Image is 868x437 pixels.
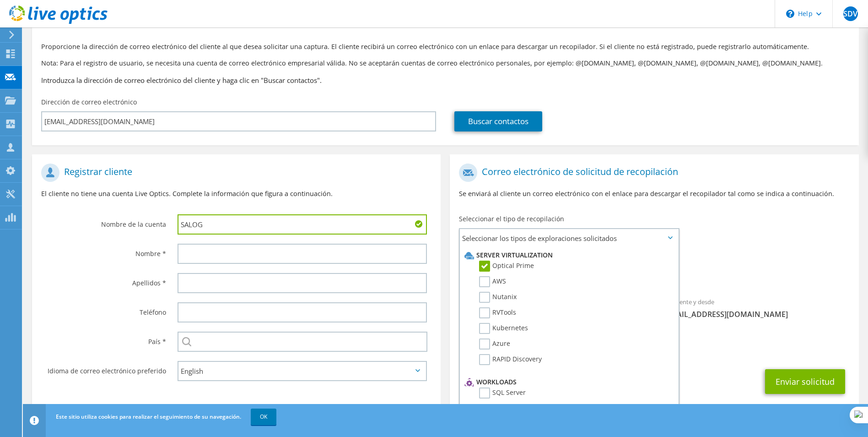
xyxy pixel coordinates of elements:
p: Se enviará al cliente un correo electrónico con el enlace para descargar el recopilador tal como ... [459,189,849,199]
span: Este sitio utiliza cookies para realizar el seguimiento de su navegación. [56,413,241,421]
a: OK [251,409,276,425]
p: Nota: Para el registro de usuario, se necesita una cuenta de correo electrónico empresarial válid... [41,58,850,68]
span: Seleccionar los tipos de exploraciones solicitados [460,229,678,247]
label: Nutanix [479,292,517,303]
div: CC y Responder a [450,328,858,360]
div: Recopilaciones solicitadas [450,251,858,288]
label: AWS [479,276,506,287]
label: RVTools [479,307,516,318]
h1: Registrar cliente [41,164,427,182]
label: Teléfono [41,302,166,317]
label: RAPID Discovery [479,354,542,365]
h1: Correo electrónico de solicitud de recopilación [459,164,845,182]
label: Apellidos * [41,273,166,288]
svg: \n [786,10,794,18]
label: Azure [479,339,510,350]
label: Idioma de correo electrónico preferido [41,361,166,376]
p: El cliente no tiene una cuenta Live Optics. Complete la información que figura a continuación. [41,189,431,199]
span: [EMAIL_ADDRESS][DOMAIN_NAME] [663,309,850,319]
label: Nombre * [41,244,166,258]
span: SDV [843,6,858,21]
label: SQL Server [479,388,526,399]
label: País * [41,332,166,346]
label: Optical Prime [479,261,534,272]
li: Server Virtualization [462,250,673,261]
a: Buscar contactos [454,111,542,131]
label: Kubernetes [479,323,528,334]
div: Para [450,292,654,324]
div: Remitente y desde [654,292,859,324]
h3: Introduzca la dirección de correo electrónico del cliente y haga clic en "Buscar contactos". [41,75,850,85]
p: Proporcione la dirección de correo electrónico del cliente al que desea solicitar una captura. El... [41,42,850,52]
label: Nombre de la cuenta [41,214,166,229]
label: Dirección de correo electrónico [41,98,137,107]
button: Enviar solicitud [765,369,845,394]
li: Workloads [462,377,673,388]
label: Seleccionar el tipo de recopilación [459,214,564,224]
